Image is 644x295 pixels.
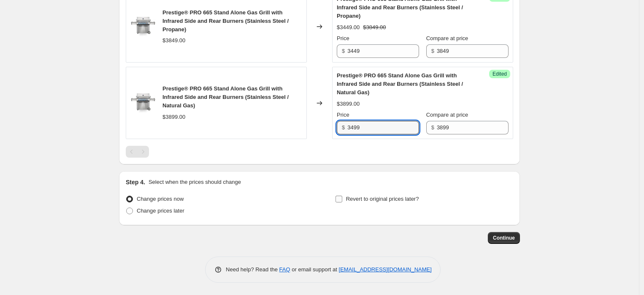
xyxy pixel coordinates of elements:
[226,266,279,273] span: Need help? Read the
[342,48,345,54] span: $
[337,23,360,32] div: $3449.00
[342,124,345,131] span: $
[337,35,349,41] span: Price
[337,100,360,108] div: $3899.00
[162,36,185,45] div: $3849.00
[337,112,349,118] span: Price
[431,48,434,54] span: $
[162,85,289,109] span: Prestige® PRO 665 Stand Alone Gas Grill with Infrared Side and Rear Burners (Stainless Steel / Na...
[149,178,241,186] p: Select when the prices should change
[492,71,507,77] span: Edited
[130,90,156,116] img: Napoleon-Prestige-PRO-665-Gas-Grill-with-Infrared-Burners-at-DDR-BBQ-Supply_11_b27cd3c9-9c86-4e98...
[279,266,290,273] a: FAQ
[346,196,419,202] span: Revert to original prices later?
[130,14,156,39] img: Napoleon-Prestige-PRO-665-Gas-Grill-with-Infrared-Burners-at-DDR-BBQ-Supply_11_b27cd3c9-9c86-4e98...
[162,9,289,33] span: Prestige® PRO 665 Stand Alone Gas Grill with Infrared Side and Rear Burners (Stainless Steel / Pr...
[431,124,434,131] span: $
[337,72,463,96] span: Prestige® PRO 665 Stand Alone Gas Grill with Infrared Side and Rear Burners (Stainless Steel / Na...
[137,208,184,214] span: Change prices later
[137,196,184,202] span: Change prices now
[339,266,432,273] a: [EMAIL_ADDRESS][DOMAIN_NAME]
[290,266,339,273] span: or email support at
[488,232,520,244] button: Continue
[126,146,149,158] nav: Pagination
[493,235,515,241] span: Continue
[363,23,386,32] strike: $3849.00
[426,112,468,118] span: Compare at price
[426,35,468,41] span: Compare at price
[126,178,145,186] h2: Step 4.
[162,113,185,121] div: $3899.00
